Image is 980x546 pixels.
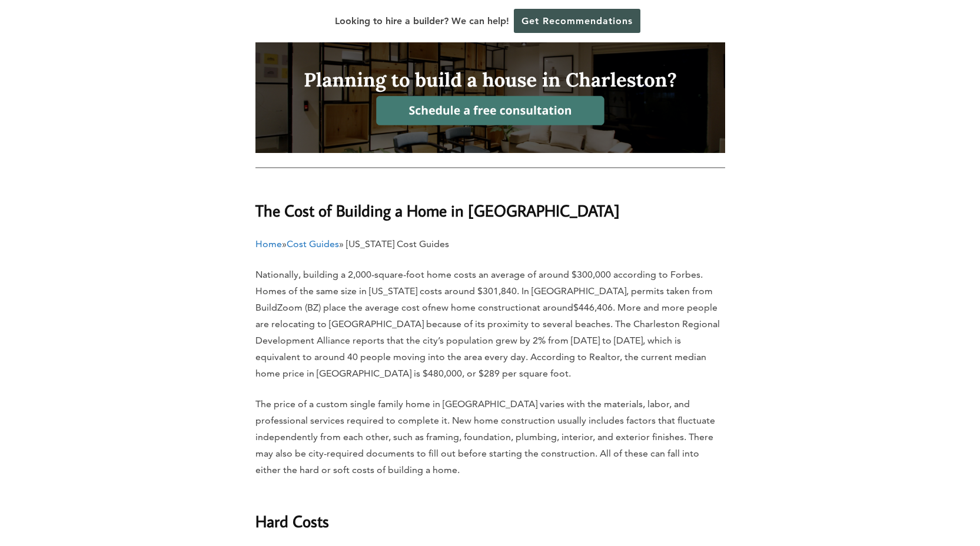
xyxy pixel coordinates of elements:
[255,302,720,379] span: . More and more people are relocating to [GEOGRAPHIC_DATA] because of its proximity to several be...
[573,302,613,313] b: $446,406
[532,302,573,313] span: at around
[287,238,339,249] a: Cost Guides
[255,398,715,475] span: The price of a custom single family home in [GEOGRAPHIC_DATA] varies with the materials, labor, a...
[514,9,640,33] a: Get Recommendations
[431,302,532,313] b: new home construction
[255,200,620,221] strong: The Cost of Building a Home in [GEOGRAPHIC_DATA]
[255,236,725,252] p: » » [US_STATE] Cost Guides
[255,238,282,249] a: Home
[255,511,329,531] strong: Hard Costs
[255,269,713,313] span: Nationally, building a 2,000-square-foot home costs an average of around $300,000 according to Fo...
